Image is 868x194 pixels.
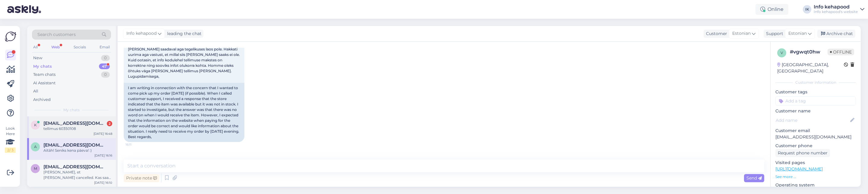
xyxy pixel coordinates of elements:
[50,43,61,51] div: Web
[775,89,856,95] p: Customer tags
[746,175,762,181] span: Send
[33,55,42,61] div: New
[128,31,241,79] span: Kirjutan seoses murega, et tahtsin enda tellimuse järgi (võimalusel) [PERSON_NAME]. Helistades kl...
[5,31,16,42] img: Askly Logo
[775,143,856,149] p: Customer phone
[126,142,148,147] span: 16:11
[33,88,38,94] div: All
[94,131,112,136] div: [DATE] 16:48
[755,4,788,15] div: Online
[43,170,112,180] div: [PERSON_NAME], et [PERSON_NAME] cancelled. Kas saan kuidagi veel aidata? :)
[5,126,16,153] div: Look Here
[101,72,110,78] div: 0
[775,128,856,134] p: Customer email
[124,83,244,142] div: I am writing in connection with the concern that I wanted to come pick up my order [DATE] (if pos...
[33,80,56,86] div: AI Assistant
[775,166,823,172] a: [URL][DOMAIN_NAME]
[43,121,106,126] span: katrinolesk@gmail.com
[43,164,106,170] span: maryh@hot.ee
[126,30,157,37] span: Info kehapood
[107,121,112,126] div: 2
[828,49,854,55] span: Offline
[775,96,856,105] input: Add a tag
[775,182,856,188] p: Operating system
[99,63,110,70] div: 47
[94,180,112,185] div: [DATE] 16:10
[32,43,39,51] div: All
[165,31,202,37] div: leading the chat
[764,31,783,37] div: Support
[33,63,52,70] div: My chats
[775,80,856,85] div: Customer information
[63,107,80,113] span: My chats
[94,153,112,158] div: [DATE] 16:16
[704,31,727,37] div: Customer
[775,174,856,179] p: See more ...
[732,30,751,37] span: Estonian
[34,144,37,149] span: a
[775,134,856,140] p: [EMAIL_ADDRESS][DOMAIN_NAME]
[777,62,844,74] div: [GEOGRAPHIC_DATA], [GEOGRAPHIC_DATA]
[37,31,76,38] span: Search customers
[43,142,106,148] span: arinakene7@gmail.com
[814,5,858,9] div: Info kehapood
[33,72,56,78] div: Team chats
[781,50,783,55] span: v
[775,108,856,114] p: Customer name
[98,43,111,51] div: Email
[43,148,112,153] div: Aitäh! Seniks kena päeva! :)
[43,126,112,131] div: tellimus 60350108
[788,30,807,37] span: Estonian
[776,117,849,124] input: Add name
[101,55,110,61] div: 0
[33,97,51,103] div: Archived
[72,43,87,51] div: Socials
[790,48,828,56] div: # vgwqt0hw
[814,9,858,14] div: Info kehapood's website
[814,5,864,14] a: Info kehapoodInfo kehapood's website
[5,147,16,153] div: 2 / 3
[817,30,855,38] div: Archive chat
[34,166,37,171] span: m
[34,123,37,127] span: k
[775,160,856,166] p: Visited pages
[124,174,159,182] div: Private note
[775,149,830,157] div: Request phone number
[803,5,811,14] div: IK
